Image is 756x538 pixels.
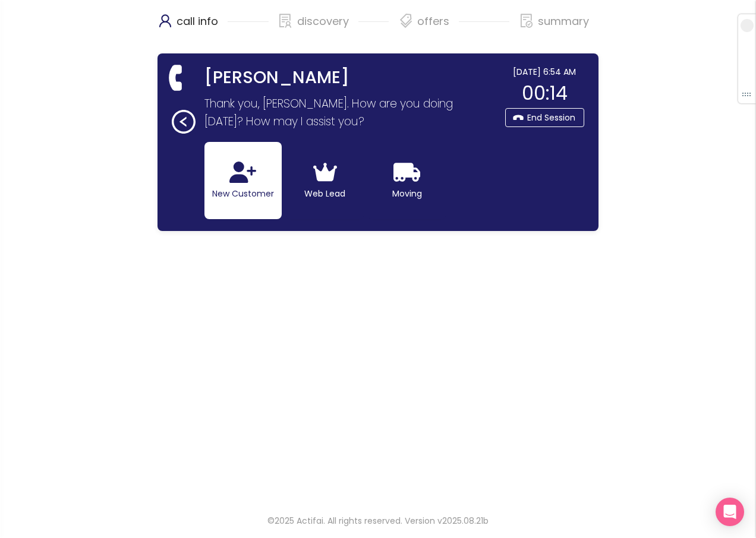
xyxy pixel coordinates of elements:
strong: [PERSON_NAME] [204,65,349,90]
div: 00:14 [505,78,584,108]
span: phone [165,65,190,90]
p: discovery [297,12,349,31]
div: discovery [278,12,389,42]
button: End Session [505,108,584,127]
button: Web Lead [286,142,364,219]
button: New Customer [204,142,282,219]
span: user [158,14,172,28]
span: file-done [519,14,534,28]
div: call info [157,12,269,42]
span: tags [399,14,413,28]
div: offers [398,12,509,42]
button: Moving [368,142,446,219]
p: call info [177,12,218,31]
div: Open Intercom Messenger [716,498,744,526]
div: [DATE] 6:54 AM [505,65,584,78]
p: Thank you, [PERSON_NAME]. How are you doing [DATE]? How may I assist you? [204,95,489,131]
p: summary [538,12,589,31]
div: summary [519,12,589,42]
p: offers [417,12,449,31]
span: solution [278,14,292,28]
